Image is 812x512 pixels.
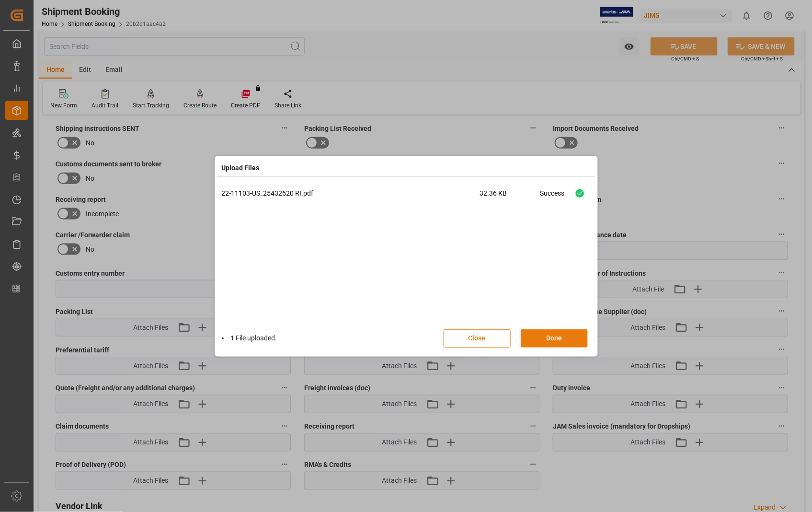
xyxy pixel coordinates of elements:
[444,329,511,348] button: Close
[521,329,588,348] button: Done
[222,333,277,343] li: 1 File uploaded.
[222,188,480,198] p: 22-11103-US_25432620 RI.pdf
[480,188,540,205] span: 32.36 KB
[222,163,260,173] h4: Upload Files
[540,188,565,205] div: Success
